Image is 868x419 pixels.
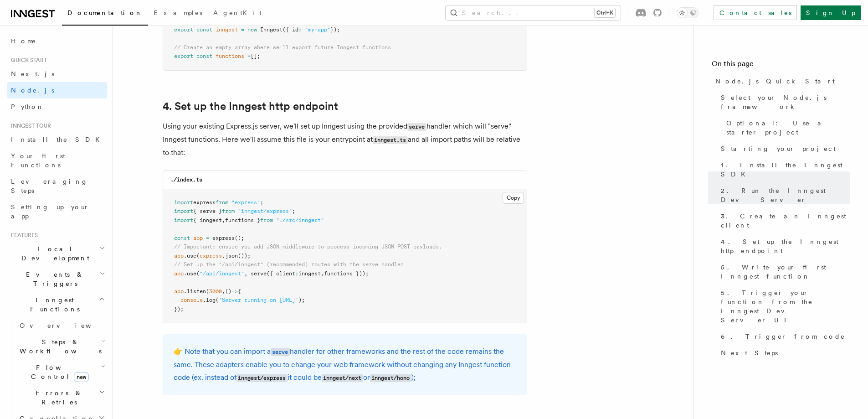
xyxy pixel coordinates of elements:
[677,7,699,18] button: Toggle dark mode
[712,58,850,73] h4: On this page
[216,297,219,303] span: (
[174,235,190,241] span: const
[244,270,247,277] span: ,
[222,253,238,259] span: .json
[717,140,850,157] a: Starting your project
[174,199,193,206] span: import
[11,178,88,194] span: Leveraging Steps
[16,385,107,410] button: Errors & Retries
[260,26,282,33] span: Inngest
[174,288,184,295] span: app
[7,131,107,148] a: Install the SDK
[231,288,238,295] span: =>
[717,157,850,182] a: 1. Install the Inngest SDK
[7,66,107,82] a: Next.js
[712,73,850,89] a: Node.js Quick Start
[330,26,340,33] span: });
[7,98,107,115] a: Python
[295,270,298,277] span: :
[446,5,621,20] button: Search...Ctrl+K
[174,217,193,223] span: import
[715,77,835,86] span: Node.js Quick Start
[7,232,38,239] span: Features
[174,53,193,59] span: export
[370,374,411,382] code: inngest/hono
[714,5,797,20] a: Contact sales
[16,317,107,334] a: Overview
[271,348,290,356] code: serve
[721,160,850,179] span: 1. Install the Inngest SDK
[721,237,850,255] span: 4. Set up the Inngest http endpoint
[7,82,107,98] a: Node.js
[67,9,143,16] span: Documentation
[251,53,260,59] span: [];
[726,119,850,137] span: Optional: Use a starter project
[271,347,290,356] a: serve
[717,208,850,233] a: 3. Create an Inngest client
[11,152,65,169] span: Your first Functions
[196,253,200,259] span: (
[170,176,202,183] code: ./index.ts
[305,26,330,33] span: "my-app"
[723,115,850,140] a: Optional: Use a starter project
[208,3,267,25] a: AgentKit
[407,123,426,131] code: serve
[322,374,363,382] code: inngest/next
[717,233,850,259] a: 4. Set up the Inngest http endpoint
[196,53,212,59] span: const
[7,270,99,288] span: Events & Triggers
[174,208,193,214] span: import
[193,208,222,214] span: { serve }
[721,348,778,357] span: Next Steps
[174,253,184,259] span: app
[7,173,107,199] a: Leveraging Steps
[213,9,262,16] span: AgentKit
[231,199,260,206] span: "express"
[7,292,107,317] button: Inngest Functions
[196,26,212,33] span: const
[503,192,524,204] button: Copy
[321,270,324,277] span: ,
[11,136,105,143] span: Install the SDK
[373,136,408,144] code: inngest.ts
[222,217,225,223] span: ,
[163,120,527,159] p: Using your existing Express.js server, we'll set up Inngest using the provided handler which will...
[721,144,836,153] span: Starting your project
[200,270,244,277] span: "/api/inngest"
[298,26,302,33] span: :
[163,100,338,113] a: 4. Set up the Inngest http endpoint
[241,26,244,33] span: =
[11,36,36,46] span: Home
[20,322,113,329] span: Overview
[11,203,89,220] span: Setting up your app
[251,270,267,277] span: serve
[174,26,193,33] span: export
[222,288,225,295] span: ,
[7,244,99,263] span: Local Development
[16,359,107,385] button: Flow Controlnew
[235,235,244,241] span: ();
[193,217,222,223] span: { inngest
[7,199,107,224] a: Setting up your app
[11,87,54,94] span: Node.js
[225,288,231,295] span: ()
[276,217,324,223] span: "./src/inngest"
[222,208,235,214] span: from
[16,334,107,359] button: Steps & Workflows
[216,53,244,59] span: functions
[16,388,99,407] span: Errors & Retries
[7,295,98,314] span: Inngest Functions
[62,3,148,26] a: Documentation
[292,208,295,214] span: ;
[216,199,228,206] span: from
[11,103,44,110] span: Python
[184,288,206,295] span: .listen
[7,57,47,64] span: Quick start
[260,217,273,223] span: from
[7,33,107,49] a: Home
[225,217,260,223] span: functions }
[154,9,202,16] span: Examples
[174,261,404,268] span: // Set up the "/api/inngest" (recommended) routes with the serve handler
[16,363,100,381] span: Flow Control
[247,26,257,33] span: new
